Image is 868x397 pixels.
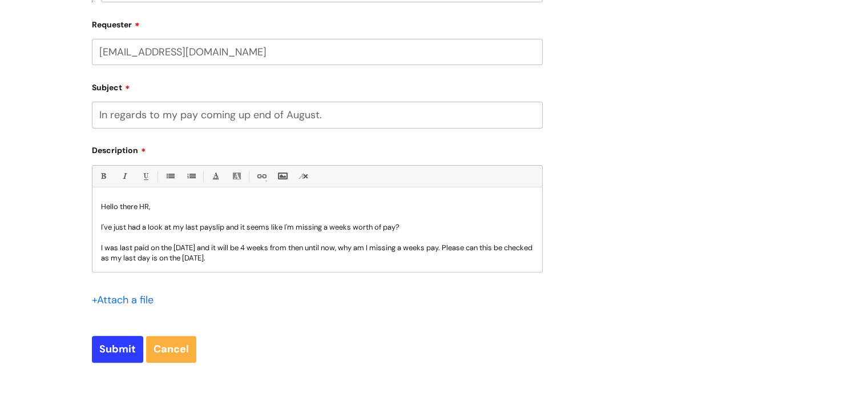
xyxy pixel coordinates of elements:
[229,169,244,183] a: Back Color
[101,222,534,232] p: I've just had a look at my last payslip and it seems like I'm missing a weeks worth of pay?
[92,291,160,309] div: Attach a file
[92,39,543,65] input: Email
[117,169,131,183] a: Italic (Ctrl-I)
[92,79,543,93] label: Subject
[92,16,543,30] label: Requester
[101,202,534,212] p: Hello there HR,
[184,169,198,183] a: 1. Ordered List (Ctrl-Shift-8)
[146,336,196,362] a: Cancel
[96,169,110,183] a: Bold (Ctrl-B)
[92,336,143,362] input: Submit
[92,293,97,307] span: +
[208,169,223,183] a: Font Color
[296,169,310,183] a: Remove formatting (Ctrl-\)
[163,169,177,183] a: • Unordered List (Ctrl-Shift-7)
[254,169,268,183] a: Link
[138,169,152,183] a: Underline(Ctrl-U)
[275,169,289,183] a: Insert Image...
[92,142,543,155] label: Description
[101,243,534,263] p: I was last paid on the [DATE] and it will be 4 weeks from then until now, why am I missing a week...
